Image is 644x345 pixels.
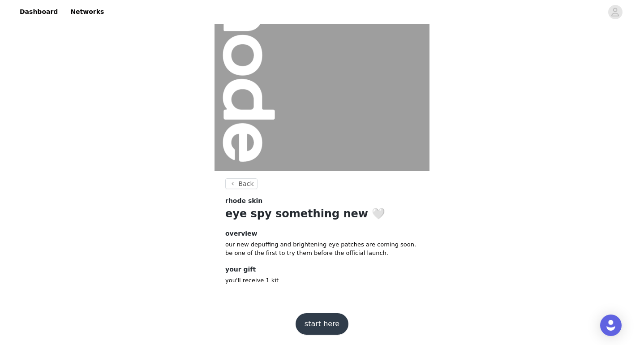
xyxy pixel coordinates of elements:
a: Networks [65,2,109,22]
div: Open Intercom Messenger [600,315,622,336]
p: our new depuffing and brightening eye patches are coming soon. be one of the first to try them be... [225,240,419,258]
button: start here [296,313,348,335]
span: rhode skin [225,196,262,206]
h1: eye spy something new 🤍 [225,206,419,222]
h4: your gift [225,265,419,274]
div: avatar [611,5,619,19]
h4: overview [225,229,419,238]
p: you'll receive 1 kit [225,276,419,285]
a: Dashboard [14,2,63,22]
button: Back [225,178,258,189]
